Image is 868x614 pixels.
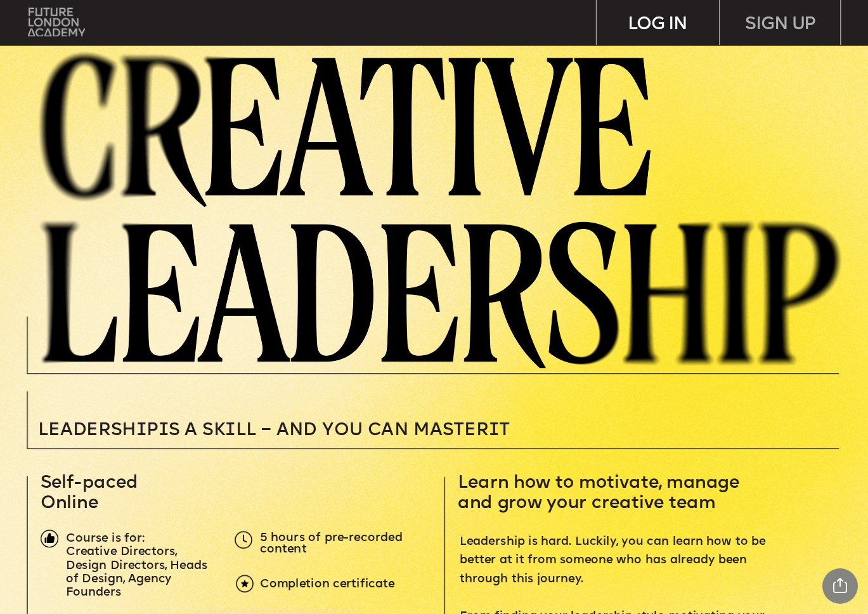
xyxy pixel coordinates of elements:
[822,568,858,604] div: Share
[136,421,146,439] span: i
[260,533,406,556] span: 5 hours of pre-recorded content
[41,474,138,492] span: Self-paced
[66,533,145,544] span: Course is for:
[159,421,169,439] span: i
[41,494,98,512] span: Online
[38,421,649,439] p: T
[226,421,236,439] span: i
[30,46,868,368] img: image-3435f618-b576-4c59-ac17-05593ebec101.png
[66,547,211,599] span: Creative Directors, Design Directors, Heads of Design, Agency Founders
[38,421,499,439] span: Leadersh p s a sk ll – and you can MASTER
[489,421,499,439] span: i
[41,530,58,548] img: image-1fa7eedb-a71f-428c-a033-33de134354ef.png
[28,8,85,36] img: upload-bfdffa89-fac7-4f57-a443-c7c39906ba42.png
[235,531,252,549] img: upload-5dcb7aea-3d7f-4093-a867-f0427182171d.png
[458,474,744,512] span: Learn how to motivate, manage and grow your creative team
